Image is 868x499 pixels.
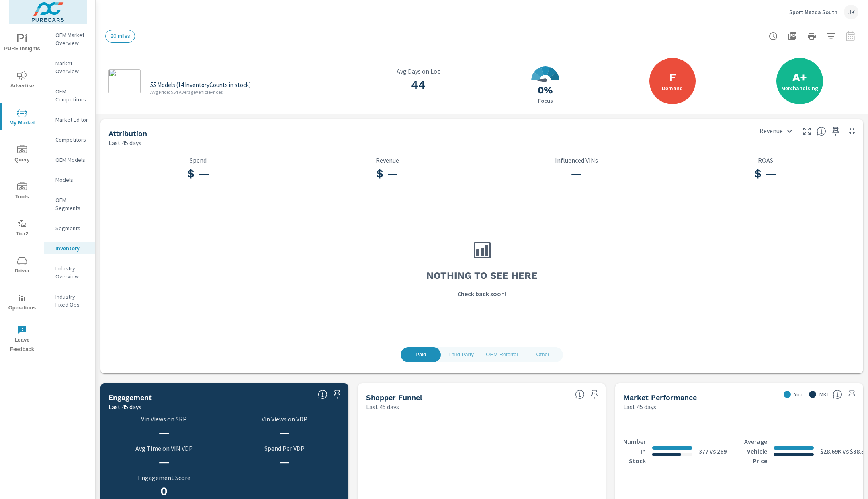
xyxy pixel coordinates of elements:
[3,219,41,239] span: Tier2
[699,446,708,456] p: 377
[108,445,219,452] p: Avg Time on VIN VDP
[708,446,727,456] p: vs 269
[794,390,802,398] p: You
[44,154,95,166] div: OEM Models
[588,388,601,401] span: Save this to your personalized report
[789,8,837,16] p: Sport Mazda South
[446,350,476,359] span: Third Party
[0,24,44,357] div: nav menu
[44,134,95,146] div: Competitors
[804,28,820,44] button: Print Report
[3,293,41,313] span: Operations
[538,97,553,104] p: Focus
[3,34,41,54] span: PURE Insights
[108,485,219,498] h3: 0
[55,136,89,144] p: Competitors
[108,167,288,181] h3: $ —
[108,69,141,93] img: glamour
[44,174,95,186] div: Models
[360,78,477,92] h3: 44
[298,167,477,181] h3: $ —
[108,415,219,423] p: Vin Views on SRP
[3,108,41,128] span: My Market
[366,402,399,412] p: Last 45 days
[44,194,95,214] div: OEM Segments
[662,85,683,92] label: Demand
[108,402,141,412] p: Last 45 days
[55,59,89,75] p: Market Overview
[229,426,340,439] h3: —
[784,28,800,44] button: "Export Report to PDF"
[3,145,41,165] span: Query
[819,390,829,398] p: MKT
[318,390,328,399] span: See what makes and models are getting noticed based off a score of 0 to 100, with 100 representin...
[575,390,585,399] span: Know where every customer is during their purchase journey. View customer activity from first cli...
[845,125,858,138] button: Minimize Widget
[360,68,477,75] p: Avg Days on Lot
[44,29,95,49] div: OEM Market Overview
[55,264,89,280] p: Industry Overview
[108,474,219,481] p: Engagement Score
[833,390,842,399] span: Understand your inventory, price and days to sell compared to other dealers in your market.
[108,157,288,164] p: Spend
[3,256,41,276] span: Driver
[623,437,646,466] p: Number In Stock
[487,157,666,164] p: Influenced VINs
[44,262,95,282] div: Industry Overview
[623,393,697,402] h5: Market Performance
[755,124,797,138] div: Revenue
[829,125,842,138] span: Save this to your personalized report
[150,81,251,89] p: 55 Models (14 InventoryCounts in stock)
[792,70,807,85] h2: A+
[55,176,89,184] p: Models
[55,115,89,124] p: Market Editor
[55,244,89,252] p: Inventory
[331,388,344,401] span: Save this to your personalized report
[538,83,553,97] h3: 0%
[55,293,89,309] p: Industry Fixed Ops
[3,325,41,354] span: Leave Feedback
[55,156,89,164] p: OEM Models
[106,33,135,39] span: 20 miles
[229,455,340,469] h3: —
[800,125,813,138] button: Make Fullscreen
[44,113,95,126] div: Market Editor
[405,350,436,359] span: Paid
[44,85,95,105] div: OEM Competitors
[623,402,656,412] p: Last 45 days
[229,445,340,452] p: Spend Per VDP
[457,289,506,299] p: Check back soon!
[55,87,89,103] p: OEM Competitors
[298,157,477,164] p: Revenue
[44,57,95,77] div: Market Overview
[44,242,95,254] div: Inventory
[3,71,41,91] span: Advertise
[487,167,666,181] h3: —
[486,350,518,359] span: OEM Referral
[676,167,856,181] h3: $ —
[44,222,95,234] div: Segments
[55,224,89,232] p: Segments
[426,269,537,282] h3: Nothing to see here
[108,426,219,439] h3: —
[108,129,147,138] h5: Attribution
[55,31,89,47] p: OEM Market Overview
[366,393,422,402] h5: Shopper Funnel
[744,437,767,466] p: Average Vehicle Price
[3,182,41,202] span: Tools
[44,291,95,311] div: Industry Fixed Ops
[55,196,89,212] p: OEM Segments
[823,28,839,44] button: Apply Filters
[108,138,141,148] p: Last 45 days
[669,70,676,85] h2: F
[108,455,219,469] h3: —
[817,126,826,136] span: See which channels are bringing the greatest return on your investment. The sale of each VIN can ...
[150,89,223,96] p: Avg Price: $54 AverageVehiclePrices
[528,350,558,359] span: Other
[676,157,856,164] p: ROAS
[820,446,841,456] p: $28.69K
[781,85,818,92] label: Merchandising
[844,5,858,19] div: JK
[108,393,152,402] h5: Engagement
[845,388,858,401] span: Save this to your personalized report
